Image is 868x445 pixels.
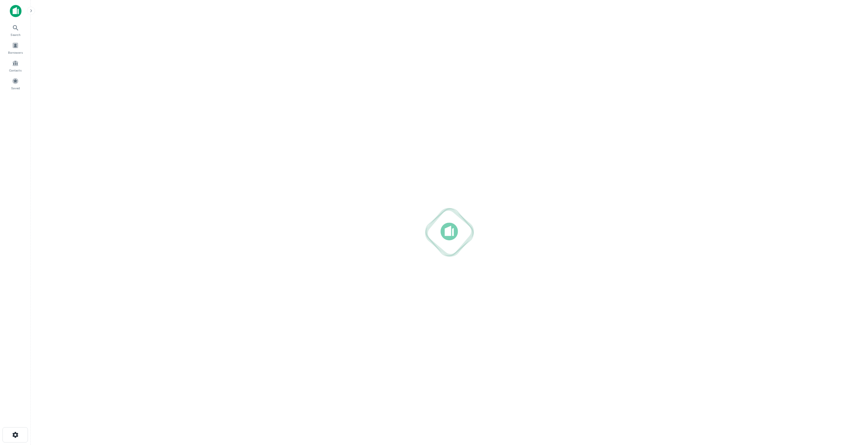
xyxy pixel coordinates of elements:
a: Saved [2,75,29,92]
a: Borrowers [2,40,29,56]
span: Saved [11,86,20,91]
span: Search [10,32,21,37]
img: capitalize-icon.png [10,5,21,17]
span: Borrowers [8,50,23,55]
a: Search [2,22,29,38]
a: Contacts [2,57,29,74]
span: Contacts [9,68,21,73]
